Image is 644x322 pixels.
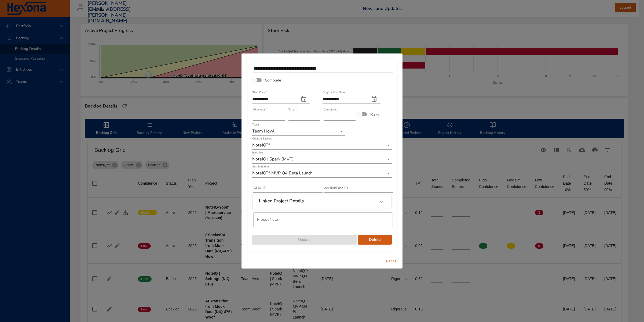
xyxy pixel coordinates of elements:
label: Total [288,108,297,111]
label: Team [252,123,259,126]
button: Delete [358,235,392,245]
label: Original End Date [323,91,346,94]
button: start date [297,93,310,106]
label: Plan Year [253,108,267,111]
div: Team Howl [252,127,345,136]
div: NoteIQ | Spark (MVP) [252,155,392,164]
label: Completed [324,108,339,111]
label: Initiative [252,151,263,154]
span: Delete [362,237,387,243]
label: Change Backlog [252,137,272,140]
span: Risky [370,112,379,117]
h6: Linked Project Details [259,198,304,204]
label: Start Date [252,91,267,94]
label: Sub Initiative [252,165,269,168]
div: NoteIQ™ MVP Q4 Beta Launch [252,169,392,178]
span: Cancel [385,258,398,265]
div: Linked Project Details [253,195,391,209]
span: Complete [265,77,281,83]
div: NoteIQ™ [252,141,392,150]
button: original end date [368,93,380,106]
button: Cancel [383,256,400,266]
